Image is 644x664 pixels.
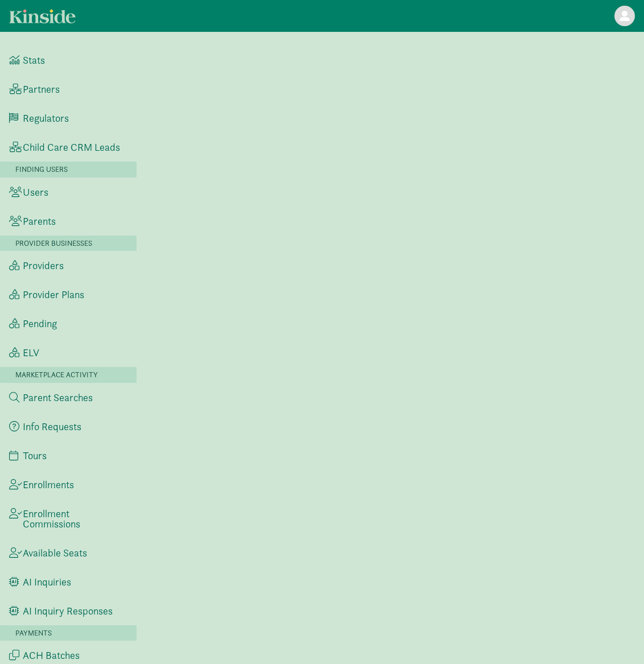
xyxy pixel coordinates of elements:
span: Parents [23,216,56,226]
span: Partners [23,84,60,94]
span: Regulators [23,113,69,123]
span: Parent Searches [23,393,93,403]
span: Providers [23,261,64,271]
span: AI Inquiry Responses [23,606,113,616]
span: Payments [15,628,52,638]
span: Child Care CRM Leads [23,142,120,152]
span: Provider Plans [23,290,84,300]
span: Info Requests [23,422,81,432]
span: Users [23,187,48,197]
span: Pending [23,319,57,329]
span: AI Inquiries [23,577,71,587]
span: Provider Businesses [15,238,92,248]
span: Tours [23,451,47,461]
span: Available Seats [23,548,87,558]
span: Finding Users [15,164,68,174]
span: Enrollments [23,480,74,490]
span: ACH Batches [23,650,80,661]
span: Stats [23,55,45,65]
span: ELV [23,348,39,358]
span: Marketplace Activity [15,370,98,380]
span: Enrollment Commissions [23,509,127,529]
